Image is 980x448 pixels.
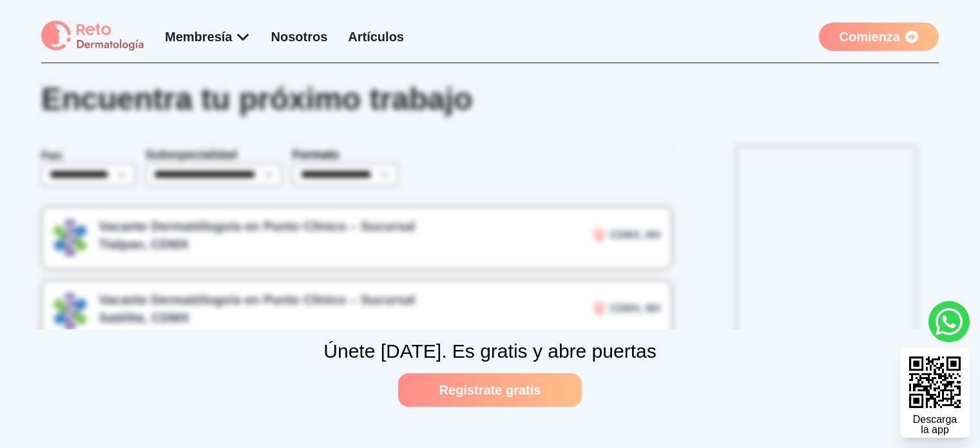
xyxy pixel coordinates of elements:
div: Membresía [165,28,251,46]
a: whatsapp button [928,301,970,342]
a: Artículos [348,30,404,44]
img: logo Reto dermatología [41,21,144,52]
a: Nosotros [271,30,328,44]
a: Regístrate gratis [398,373,582,407]
a: Comienza [819,23,939,51]
div: Descarga la app [913,414,957,435]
